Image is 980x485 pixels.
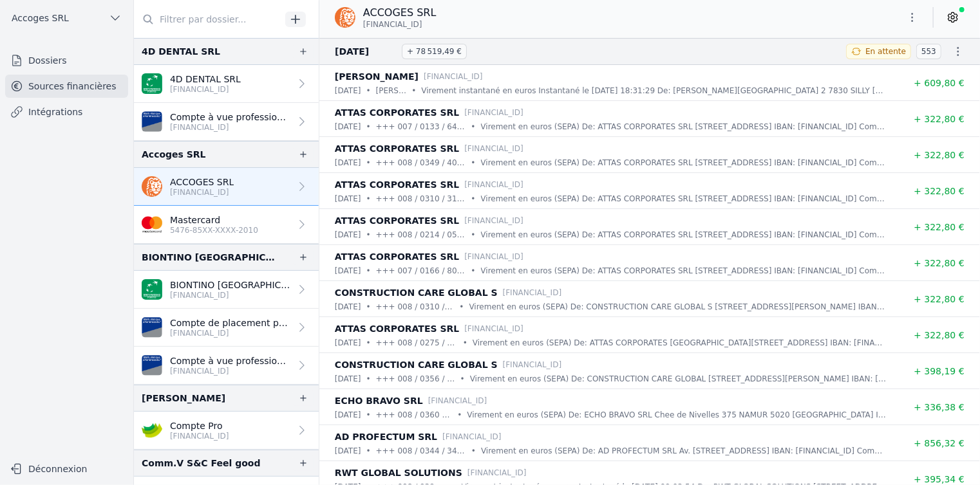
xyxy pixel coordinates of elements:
[473,336,887,349] p: Virement en euros (SEPA) De: ATTAS CORPORATES [GEOGRAPHIC_DATA][STREET_ADDRESS] IBAN: [FINANCIAL_...
[366,408,371,421] div: •
[467,466,527,479] p: [FINANCIAL_ID]
[5,49,128,72] a: Dossiers
[134,103,319,141] a: Compte à vue professionnel [FINANCIAL_ID]
[142,147,206,162] div: Accoges SRL
[464,106,523,119] p: [FINANCIAL_ID]
[134,347,319,385] a: Compte à vue professionnel [FINANCIAL_ID]
[914,402,965,412] span: + 336,38 €
[335,336,361,349] p: [DATE]
[914,150,965,160] span: + 322,80 €
[335,44,397,59] span: [DATE]
[481,228,887,241] p: Virement en euros (SEPA) De: ATTAS CORPORATES SRL [STREET_ADDRESS] IBAN: [FINANCIAL_ID] Communica...
[170,279,290,291] p: BIONTINO [GEOGRAPHIC_DATA] SPRL
[464,322,523,335] p: [FINANCIAL_ID]
[142,44,220,59] div: 4D DENTAL SRL
[914,258,965,268] span: + 322,80 €
[442,430,502,443] p: [FINANCIAL_ID]
[411,84,416,97] div: •
[142,111,162,132] img: VAN_BREDA_JVBABE22XXX.png
[5,75,128,98] a: Sources financières
[335,285,498,300] p: CONSTRUCTION CARE GLOBAL S
[142,420,162,441] img: crelan.png
[460,300,464,313] div: •
[376,444,466,457] p: +++ 008 / 0344 / 34117 +++
[376,84,407,97] p: [PERSON_NAME]
[366,372,371,385] div: •
[376,156,466,169] p: +++ 008 / 0349 / 40537 +++
[170,187,234,197] p: [FINANCIAL_ID]
[366,264,371,277] div: •
[366,84,371,97] div: •
[467,408,887,421] p: Virement en euros (SEPA) De: ECHO BRAVO SRL Chee de Nivelles 375 NAMUR 5020 [GEOGRAPHIC_DATA] IBA...
[503,358,562,371] p: [FINANCIAL_ID]
[471,192,475,205] div: •
[5,459,128,479] button: Déconnexion
[335,429,437,444] p: AD PROFECTUM SRL
[376,336,458,349] p: +++ 008 / 0275 / 19128 +++
[335,7,355,28] img: ing.png
[170,111,290,124] p: Compte à vue professionnel
[335,156,361,169] p: [DATE]
[914,114,965,124] span: + 322,80 €
[471,156,475,169] div: •
[366,336,371,349] div: •
[142,390,225,406] div: [PERSON_NAME]
[366,228,371,241] div: •
[170,316,290,329] p: Compte de placement professionnel
[142,355,162,376] img: VAN_BREDA_JVBABE22XXX.png
[5,100,128,124] a: Intégrations
[914,78,965,88] span: + 609,80 €
[134,8,281,31] input: Filtrer par dossier...
[914,438,965,448] span: + 856,32 €
[376,408,453,421] p: +++ 008 / 0360 / 40071 +++
[421,84,887,97] p: Virement instantané en euros Instantané le [DATE] 18:31:29 De: [PERSON_NAME][GEOGRAPHIC_DATA] 2 7...
[335,192,361,205] p: [DATE]
[424,70,483,83] p: [FINANCIAL_ID]
[481,120,887,133] p: Virement en euros (SEPA) De: ATTAS CORPORATES SRL [STREET_ADDRESS] IBAN: [FINANCIAL_ID] Communica...
[142,250,278,265] div: BIONTINO [GEOGRAPHIC_DATA] SRL
[464,250,523,263] p: [FINANCIAL_ID]
[335,228,361,241] p: [DATE]
[402,44,467,59] span: + 78 519,49 €
[471,228,475,241] div: •
[366,192,371,205] div: •
[481,156,887,169] p: Virement en euros (SEPA) De: ATTAS CORPORATES SRL [STREET_ADDRESS] IBAN: [FINANCIAL_ID] Communica...
[376,264,466,277] p: +++ 007 / 0166 / 80916 +++
[366,300,371,313] div: •
[481,264,887,277] p: Virement en euros (SEPA) De: ATTAS CORPORATES SRL [STREET_ADDRESS] IBAN: [FINANCIAL_ID] Communica...
[142,73,162,94] img: BNP_BE_BUSINESS_GEBABEBB.png
[428,394,487,407] p: [FINANCIAL_ID]
[464,142,523,155] p: [FINANCIAL_ID]
[170,214,258,226] p: Mastercard
[335,69,419,84] p: [PERSON_NAME]
[335,321,459,336] p: ATTAS CORPORATES SRL
[914,330,965,340] span: + 322,80 €
[366,120,371,133] div: •
[335,120,361,133] p: [DATE]
[335,213,459,228] p: ATTAS CORPORATES SRL
[481,444,887,457] p: Virement en euros (SEPA) De: AD PROFECTUM SRL Av. [STREET_ADDRESS] IBAN: [FINANCIAL_ID] Communica...
[363,19,422,30] span: [FINANCIAL_ID]
[134,271,319,309] a: BIONTINO [GEOGRAPHIC_DATA] SPRL [FINANCIAL_ID]
[335,357,498,372] p: CONSTRUCTION CARE GLOBAL S
[170,419,229,432] p: Compte Pro
[142,176,162,197] img: ing.png
[471,120,475,133] div: •
[335,444,361,457] p: [DATE]
[366,444,371,457] div: •
[464,214,523,227] p: [FINANCIAL_ID]
[170,290,290,300] p: [FINANCIAL_ID]
[170,225,258,235] p: 5476-85XX-XXXX-2010
[460,372,465,385] div: •
[503,286,562,299] p: [FINANCIAL_ID]
[170,328,290,338] p: [FINANCIAL_ID]
[471,444,476,457] div: •
[865,46,906,57] span: En attente
[363,5,437,21] p: ACCOGES SRL
[335,264,361,277] p: [DATE]
[134,309,319,347] a: Compte de placement professionnel [FINANCIAL_ID]
[914,222,965,232] span: + 322,80 €
[470,372,887,385] p: Virement en euros (SEPA) De: CONSTRUCTION CARE GLOBAL [STREET_ADDRESS][PERSON_NAME] IBAN: [FINANC...
[335,105,459,120] p: ATTAS CORPORATES SRL
[457,408,462,421] div: •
